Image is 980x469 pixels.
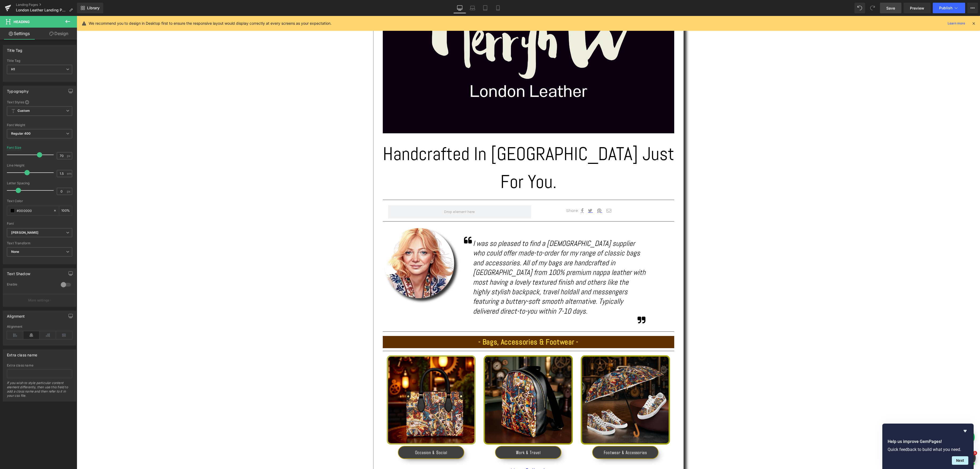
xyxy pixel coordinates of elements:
div: Text Styles [7,100,72,104]
h2: Help us improve GemPages! [888,438,968,445]
a: More Collections [434,451,478,459]
i: I was so pleased to find a [DEMOGRAPHIC_DATA] supplier who could offer made-to-order for my range... [396,223,569,300]
button: Publish [933,3,965,13]
span: em [67,172,71,175]
button: Undo [854,3,865,13]
div: Font Weight [7,123,72,127]
p: Quick feedback to build what you need. [888,447,968,452]
button: Hide survey [962,428,968,434]
b: Regular 400 [11,131,31,135]
div: Alignment [7,325,72,329]
div: Alignment [7,311,25,318]
div: Extra class name [7,350,37,357]
div: Title Tag [7,59,72,63]
button: Redo [867,3,878,13]
div: Help us improve GemPages! [888,428,968,465]
b: Custom [18,109,30,113]
b: None [11,250,19,254]
div: Text Shadow [7,268,30,276]
span: Library [87,6,100,10]
button: More settings [3,294,76,306]
a: Footwear & Accessories [515,430,582,443]
a: Laptop [466,3,479,13]
div: Line Height [7,164,72,167]
h1: Handcrafted In [GEOGRAPHIC_DATA] Just For You. [306,124,598,180]
a: Learn more [945,20,967,27]
span: Save [886,5,895,11]
a: New Library [77,3,103,13]
div: Title Tag [7,45,23,53]
a: Work & Travel [418,430,485,443]
div: Enable [7,282,55,288]
span: London Leather Landing Page [16,8,67,12]
span: 1 [973,451,977,455]
span: px [67,154,71,157]
button: Next question [952,456,968,465]
div: Font Size [7,146,22,150]
a: Desktop [453,3,466,13]
p: We recommend you to design in Desktop first to ensure the responsive layout would display correct... [89,20,332,26]
p: More settings [28,298,49,303]
a: Occasion & Social [321,430,388,443]
span: px [67,190,71,193]
span: Heading [14,20,30,24]
strong: - Bags, Accessories & Footwear - [402,321,501,331]
b: H1 [11,67,15,71]
div: Text Transform [7,241,72,245]
span: Preview [910,5,924,11]
div: Letter Spacing [7,181,72,185]
div: Extra class name [7,364,72,367]
a: Design [40,28,78,40]
span: Publish [939,6,952,10]
div: Text Color [7,199,72,203]
a: Tablet [479,3,492,13]
div: % [59,206,72,215]
a: Preview [904,3,931,13]
a: Landing Pages [16,3,77,7]
div: Font [7,222,72,225]
button: More [967,3,978,13]
div: If you wish to style particular content element differently, then use this field to add a class n... [7,381,72,401]
button: Open chatbox [884,434,899,449]
a: Mobile [492,3,504,13]
i: [PERSON_NAME] [11,231,38,235]
h1: << [310,451,594,459]
p: Share: [454,191,502,198]
input: Color [17,208,51,214]
div: Typography [7,86,29,93]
